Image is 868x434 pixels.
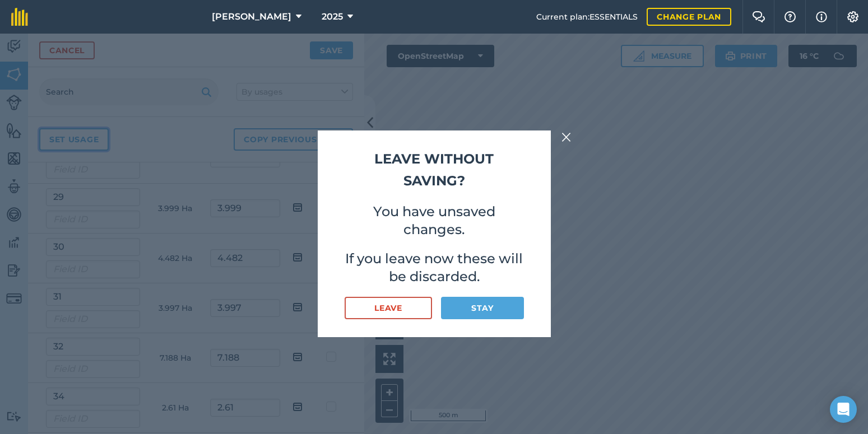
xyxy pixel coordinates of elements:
span: Current plan : ESSENTIALS [536,11,638,23]
img: svg+xml;base64,PHN2ZyB4bWxucz0iaHR0cDovL3d3dy53My5vcmcvMjAwMC9zdmciIHdpZHRoPSIyMiIgaGVpZ2h0PSIzMC... [561,130,572,144]
span: [PERSON_NAME] [212,10,291,24]
p: You have unsaved changes. [345,203,524,239]
a: Change plan [647,8,731,26]
h2: Leave without saving? [345,148,524,192]
button: Leave [345,297,433,319]
div: Open Intercom Messenger [830,396,857,423]
img: A question mark icon [783,11,797,22]
p: If you leave now these will be discarded. [345,250,524,286]
span: 2025 [322,10,343,24]
img: svg+xml;base64,PHN2ZyB4bWxucz0iaHR0cDovL3d3dy53My5vcmcvMjAwMC9zdmciIHdpZHRoPSIxNyIgaGVpZ2h0PSIxNy... [816,10,827,24]
img: fieldmargin Logo [11,8,28,26]
img: A cog icon [846,11,860,22]
button: Stay [441,297,523,319]
img: Two speech bubbles overlapping with the left bubble in the forefront [752,11,765,22]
